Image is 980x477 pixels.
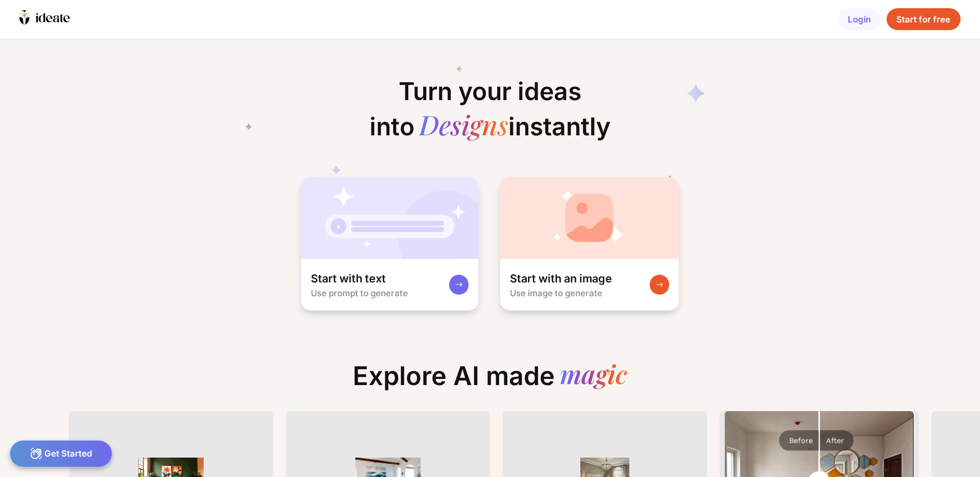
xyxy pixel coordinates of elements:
div: Get Started [10,440,112,467]
img: startWithTextCardBg.jpg [301,177,479,259]
div: Start with text [311,271,386,286]
div: magic [560,361,627,391]
img: startWithImageCardBg.jpg [500,177,679,259]
div: Explore AI made [343,361,637,401]
div: Start with an image [510,271,612,286]
div: Use prompt to generate [311,288,408,298]
div: Use image to generate [510,288,602,298]
div: Start for free [887,8,960,30]
div: Login [838,8,880,30]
